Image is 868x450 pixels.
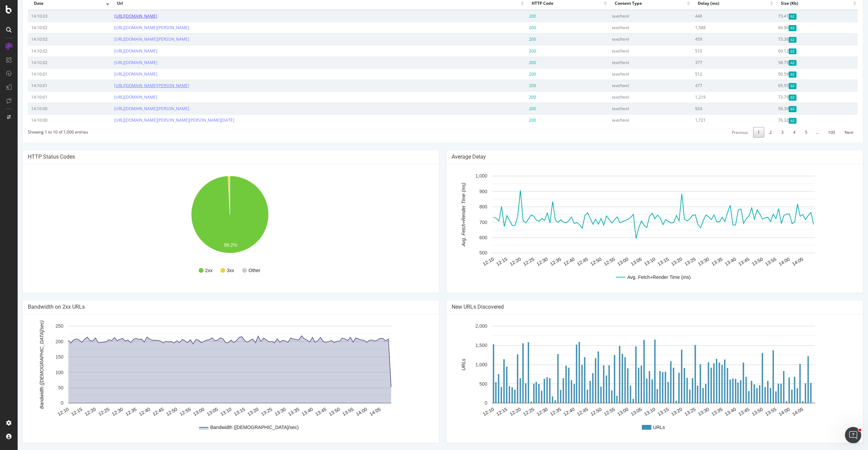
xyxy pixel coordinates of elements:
[39,406,52,417] text: 12:10
[674,57,757,68] td: 377
[757,10,840,22] td: 73.41
[757,68,840,80] td: 50.59
[735,127,747,138] a: 1
[771,118,779,124] span: Gzipped Content
[10,45,93,57] td: 14:10:02
[760,406,773,417] text: 14:00
[458,362,470,367] text: 1,000
[462,188,470,194] text: 900
[458,343,470,348] text: 1,500
[652,256,666,267] text: 13:20
[771,95,779,100] span: Gzipped Content
[188,406,201,417] text: 13:05
[783,127,794,138] a: 5
[10,10,93,22] td: 14:10:03
[591,68,674,80] td: text/html
[773,406,787,417] text: 14:05
[434,154,840,160] h4: Average Delay
[771,71,779,77] span: Gzipped Content
[491,406,504,417] text: 12:20
[585,256,598,267] text: 12:55
[10,33,93,45] td: 14:10:02
[706,256,719,267] text: 13:40
[652,406,666,417] text: 13:20
[464,406,477,417] text: 12:10
[97,106,172,111] a: [URL][DOMAIN_NAME][PERSON_NAME]
[434,304,840,310] h4: New URLs Discovered
[462,235,470,240] text: 600
[771,127,782,138] a: 4
[97,71,140,77] a: [URL][DOMAIN_NAME]
[706,406,719,417] text: 13:40
[97,48,140,54] a: [URL][DOMAIN_NAME]
[478,256,491,267] text: 12:15
[572,406,585,417] text: 12:50
[720,406,733,417] text: 13:45
[10,80,93,91] td: 14:10:01
[38,369,46,375] text: 100
[591,10,674,22] td: text/html
[679,406,693,417] text: 13:30
[757,45,840,57] td: 69.12
[794,129,805,135] span: …
[733,406,746,417] text: 13:50
[674,114,757,126] td: 1,721
[443,359,449,370] text: URLs
[693,406,706,417] text: 13:35
[591,33,674,45] td: text/html
[591,80,674,91] td: text/html
[511,48,518,54] span: 200
[10,91,93,103] td: 14:10:01
[202,406,215,417] text: 13:10
[297,406,310,417] text: 13:45
[97,83,172,88] a: [URL][DOMAIN_NAME][PERSON_NAME]
[674,68,757,80] td: 512
[43,400,46,406] text: 0
[97,13,140,19] a: [URL][DOMAIN_NAME]
[10,103,93,114] td: 14:10:00
[823,127,840,138] a: Next
[757,103,840,114] td: 56.39
[511,71,518,77] span: 200
[760,256,773,267] text: 14:00
[771,25,779,31] span: Gzipped Content
[10,22,93,33] td: 14:10:02
[10,114,93,126] td: 14:10:00
[612,256,625,267] text: 13:05
[674,33,757,45] td: 459
[674,10,757,22] td: 440
[511,106,518,111] span: 200
[10,169,414,288] svg: A chart.
[229,406,242,417] text: 13:20
[53,406,66,417] text: 12:15
[591,45,674,57] td: text/html
[710,127,735,138] a: Previous
[591,57,674,68] td: text/html
[511,25,518,30] span: 200
[434,319,838,438] svg: A chart.
[639,406,652,417] text: 13:15
[693,256,706,267] text: 13:35
[505,256,518,267] text: 12:25
[209,268,217,273] text: 3xx
[175,406,188,417] text: 13:00
[38,354,46,360] text: 150
[747,127,758,138] a: 2
[231,268,243,273] text: Other
[215,406,229,417] text: 13:15
[324,406,337,417] text: 13:55
[97,117,217,123] a: [URL][DOMAIN_NAME][PERSON_NAME][PERSON_NAME][DATE]
[612,406,625,417] text: 13:05
[511,83,518,88] span: 200
[505,406,518,417] text: 12:25
[845,427,861,443] iframe: Intercom live chat
[161,406,174,417] text: 12:55
[66,406,79,417] text: 12:20
[458,323,470,329] text: 2,000
[511,13,518,19] span: 200
[511,60,518,65] span: 200
[518,406,531,417] text: 12:30
[720,256,733,267] text: 13:45
[10,68,93,80] td: 14:10:01
[10,319,414,438] div: A chart.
